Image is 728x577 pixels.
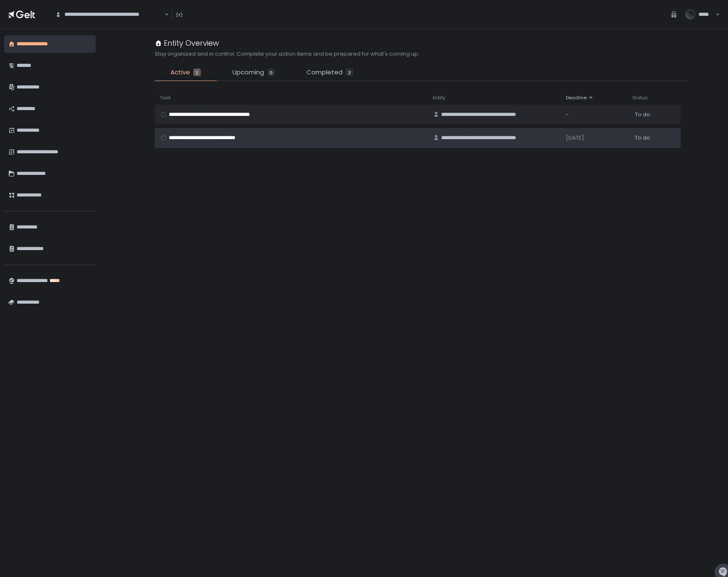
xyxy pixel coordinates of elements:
[566,134,584,142] span: [DATE]
[306,68,343,77] span: Completed
[566,111,569,118] span: -
[232,68,264,77] span: Upcoming
[566,95,587,101] span: Deadline
[163,10,164,19] input: Search for option
[346,69,353,76] div: 2
[155,50,420,58] h2: Stay organized and in control. Complete your action items and be prepared for what's coming up.
[193,69,201,76] div: 2
[160,95,171,101] span: Task
[155,37,219,49] div: Entity Overview
[635,134,650,142] span: To do
[433,95,445,101] span: Entity
[267,69,275,76] div: 0
[635,111,650,118] span: To do
[170,68,190,77] span: Active
[632,95,648,101] span: Status
[50,6,169,23] div: Search for option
